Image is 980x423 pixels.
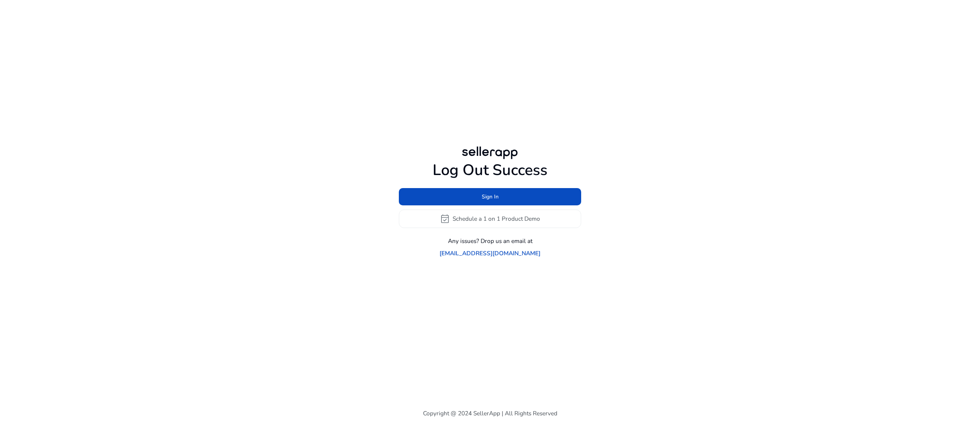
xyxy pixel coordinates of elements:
[399,161,581,180] h1: Log Out Success
[448,236,532,245] p: Any issues? Drop us an email at
[440,214,450,224] span: event_available
[399,188,581,205] button: Sign In
[482,193,499,201] span: Sign In
[399,210,581,228] button: event_availableSchedule a 1 on 1 Product Demo
[440,249,540,258] a: [EMAIL_ADDRESS][DOMAIN_NAME]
